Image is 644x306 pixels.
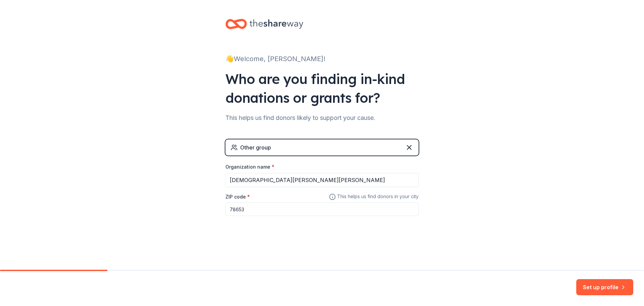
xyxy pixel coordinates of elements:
[225,53,419,64] div: 👋 Welcome, [PERSON_NAME]!
[225,70,419,107] div: Who are you finding in-kind donations or grants for?
[576,279,633,295] button: Set up profile
[329,192,419,201] span: This helps us find donors in your city
[225,203,419,216] input: 12345 (U.S. only)
[240,143,271,151] div: Other group
[225,113,419,123] div: This helps us find donors likely to support your cause.
[225,164,274,170] label: Organization name
[225,193,250,200] label: ZIP code
[225,173,419,187] input: American Red Cross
